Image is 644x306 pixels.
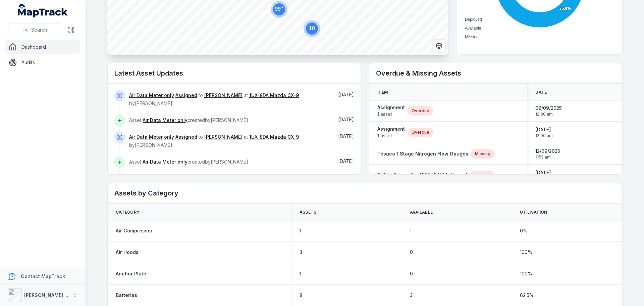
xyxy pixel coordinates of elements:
a: 1UX-8DA Mazda CX-9 [249,134,299,140]
h2: Overdue & Missing Assets [376,69,615,78]
span: 1 [300,227,301,234]
button: Switch to Satellite View [433,39,445,52]
a: Refrig Gauge Set (R32+R410A+Hoses) [377,172,468,179]
span: [DATE] [338,158,354,164]
time: 9/12/2025, 7:55:11 AM [535,148,560,160]
a: Dashboard [5,40,80,54]
a: Assignment1 asset [377,126,405,139]
a: Air Hoods [116,249,139,256]
text: 10 [309,26,315,31]
span: to at by [PERSON_NAME] [129,92,299,106]
span: 8 [300,292,303,299]
span: 1 asset [377,132,405,139]
div: Overdue [408,106,433,116]
span: 09/09/2025 [535,105,562,112]
strong: Assignment [377,126,405,132]
time: 9/23/2025, 1:41:39 PM [338,92,354,97]
span: 1 [410,227,412,234]
a: Assigned [175,92,197,99]
span: 0 % [520,227,528,234]
span: Utilisation [520,210,547,215]
span: [DATE] [338,92,354,97]
strong: [PERSON_NAME] Air [24,292,71,298]
a: Batteries [116,292,137,299]
span: 12:00 am [535,133,553,138]
span: Available [410,210,433,215]
span: Missing [465,35,479,39]
strong: Assignment [377,104,405,111]
span: 3 [410,292,413,299]
a: [PERSON_NAME] [204,92,243,99]
span: 1 [300,270,301,277]
span: Assets [300,210,317,215]
span: 12/09/2025 [535,148,560,155]
span: 12:00 am [535,112,562,117]
span: 62.5 % [520,292,534,299]
span: Search [31,27,47,33]
a: Audits [5,56,80,69]
div: Missing [471,149,494,159]
a: [PERSON_NAME] [204,134,243,140]
a: Assignment1 asset [377,104,405,118]
div: Missing [470,171,494,180]
a: Air Data Meter only [143,117,187,124]
a: Air Data Meter only [143,159,187,165]
text: 99 [275,6,283,12]
h2: Latest Asset Updates [114,69,354,78]
a: 1UX-8DA Mazda CX-9 [249,92,299,99]
a: Anchor Plate [116,270,146,277]
span: [DATE] [338,133,354,139]
span: Asset created by [PERSON_NAME] [129,117,248,123]
span: Available [465,26,481,31]
a: MapTrack [18,4,68,17]
div: Overdue [408,128,433,137]
a: Assigned [175,134,197,140]
span: 0 [410,270,413,277]
a: Tesuco 1 Stage Nitrogen Flow Gauges [377,150,468,157]
span: [DATE] [338,117,354,122]
span: Deployed [465,17,482,22]
span: 1 asset [377,111,405,118]
span: 7:55 am [535,155,560,160]
span: Asset created by [PERSON_NAME] [129,159,248,165]
time: 9/23/2025, 1:34:46 PM [338,158,354,164]
a: Air Data Meter only [129,92,174,99]
time: 9/13/2025, 12:00:00 AM [535,126,553,138]
a: Air Compressor [116,227,153,234]
time: 8/13/2025, 11:31:22 AM [535,169,551,181]
span: 100 % [520,249,532,256]
a: Air Data Meter only [129,134,174,140]
button: Search [8,24,62,36]
span: to at by [PERSON_NAME] [129,134,299,148]
h2: Assets by Category [114,188,615,198]
span: Category [116,210,140,215]
strong: Contact MapTrack [21,273,65,279]
time: 9/9/2025, 12:00:00 AM [535,105,562,117]
tspan: + [281,6,283,9]
span: Item [377,90,388,95]
time: 9/23/2025, 1:35:42 PM [338,133,354,139]
span: 0 [410,249,413,256]
span: 3 [300,249,302,256]
span: [DATE] [535,126,553,133]
time: 9/23/2025, 1:41:02 PM [338,117,354,122]
span: Date [535,90,547,95]
span: 100 % [520,270,532,277]
span: [DATE] [535,169,551,176]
